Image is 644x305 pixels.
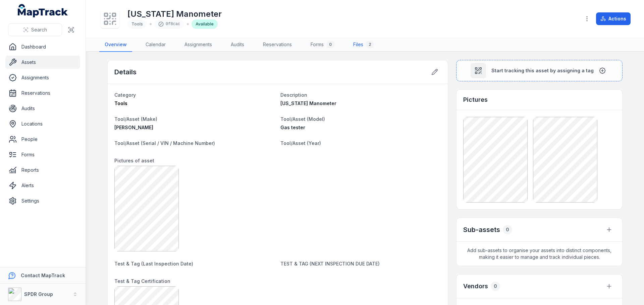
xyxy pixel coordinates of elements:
div: 0f8cac [154,19,184,29]
a: Assignments [5,71,80,84]
h3: Vendors [463,282,488,291]
a: Assets [5,56,80,69]
span: Test & Tag (Last Inspection Date) [114,261,193,266]
a: Dashboard [5,40,80,54]
button: Start tracking this asset by assigning a tag [456,60,623,81]
button: Search [8,23,62,36]
span: Description [280,92,307,98]
strong: Contact MapTrack [21,273,65,278]
a: MapTrack [18,4,68,17]
a: Locations [5,117,80,131]
span: Tool/Asset (Serial / VIN / Machine Number) [114,140,215,146]
div: 0 [491,282,500,291]
span: Tool/Asset (Model) [280,116,325,122]
h2: Sub-assets [463,225,500,234]
span: Tools [114,100,127,106]
a: Reports [5,163,80,177]
h2: Details [114,67,137,77]
span: Category [114,92,136,98]
span: Test & Tag Certification [114,278,170,284]
span: Gas tester [280,125,305,130]
a: Assignments [179,38,217,52]
span: Pictures of asset [114,158,154,163]
span: Start tracking this asset by assigning a tag [491,67,594,74]
a: Audits [225,38,250,52]
span: TEST & TAG (NEXT INSPECTION DUE DATE) [280,261,380,266]
span: Tools [131,21,143,26]
div: 0 [503,225,512,234]
span: [PERSON_NAME] [114,125,153,130]
a: Overview [99,38,132,52]
h3: Pictures [463,95,488,104]
div: Available [192,19,218,29]
a: People [5,133,80,146]
a: Forms [5,148,80,161]
a: Audits [5,102,80,115]
a: Forms0 [305,38,340,52]
strong: SPDR Group [24,291,53,297]
span: [US_STATE] Manometer [280,100,336,106]
span: Search [31,26,47,33]
span: Tool/Asset (Make) [114,116,157,122]
a: Reservations [5,86,80,100]
span: Add sub-assets to organise your assets into distinct components, making it easier to manage and t... [457,242,622,266]
a: Files2 [348,38,379,52]
a: Settings [5,194,80,208]
button: Actions [596,12,631,25]
a: Reservations [258,38,297,52]
h1: [US_STATE] Manometer [127,9,222,19]
a: Calendar [140,38,171,52]
a: Alerts [5,179,80,192]
div: 2 [366,41,374,49]
span: Tool/Asset (Year) [280,140,321,146]
div: 0 [326,41,334,49]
